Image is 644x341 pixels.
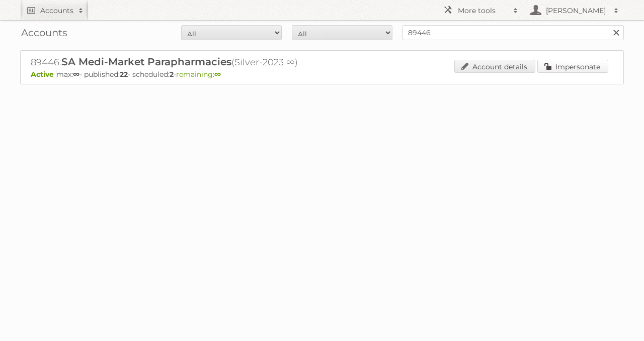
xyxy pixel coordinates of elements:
strong: ∞ [214,70,221,79]
h2: More tools [458,6,508,16]
h2: [PERSON_NAME] [543,6,609,16]
a: Account details [454,60,535,73]
span: Active [31,70,56,79]
h2: 89446: (Silver-2023 ∞) [31,56,383,69]
h2: Accounts [40,6,73,16]
span: remaining: [176,70,221,79]
strong: 22 [120,70,128,79]
a: Impersonate [537,60,608,73]
strong: ∞ [73,70,79,79]
strong: 2 [170,70,174,79]
p: max: - published: - scheduled: - [31,70,613,79]
span: SA Medi-Market Parapharmacies [61,56,231,68]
